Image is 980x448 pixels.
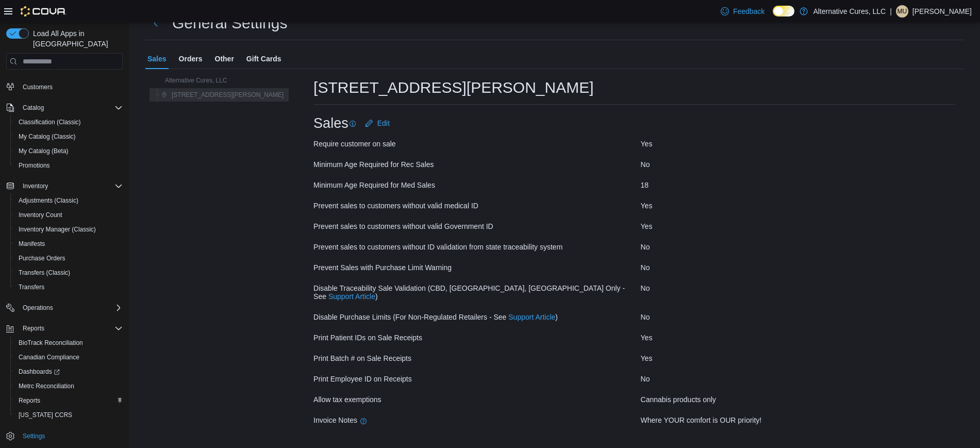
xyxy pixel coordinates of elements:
h1: [STREET_ADDRESS][PERSON_NAME] [313,77,593,98]
div: Cannabis products only [641,395,955,404]
span: Sales [147,48,167,69]
span: Operations [19,302,123,314]
span: Inventory Count [14,209,123,221]
span: Metrc Reconciliation [19,382,74,390]
span: Settings [23,432,45,440]
span: Minimum Age Required for Rec Sales [313,160,434,169]
span: Minimum Age Required for Med Sales [313,181,435,189]
span: Reports [23,324,44,333]
span: Edit [377,118,390,128]
span: Classification (Classic) [19,118,81,126]
button: Classification (Classic) [10,115,127,129]
span: Inventory Manager (Classic) [19,225,96,234]
span: Other [215,48,234,69]
span: Prevent sales to customers without valid medical ID [313,202,478,210]
button: Customers [2,79,127,94]
span: Print Employee ID on Receipts [313,375,412,383]
div: No [641,375,955,383]
button: Inventory [19,180,52,192]
button: Inventory [2,179,127,193]
span: BioTrack Reconciliation [19,339,83,347]
a: Transfers [14,281,48,293]
span: Adjustments (Classic) [19,196,78,205]
a: Promotions [14,159,54,172]
div: Where YOUR comfort is OUR priority! [641,416,955,425]
span: Washington CCRS [14,409,123,421]
span: Print Patient IDs on Sale Receipts [313,334,422,342]
div: Morgan Underhill [896,5,908,18]
a: Reports [14,394,44,407]
div: Yes [641,202,955,210]
button: Inventory Manager (Classic) [10,222,127,237]
span: Customers [23,83,53,91]
span: My Catalog (Beta) [19,147,69,155]
span: Print Batch # on Sale Receipts [313,354,411,362]
span: Transfers [19,283,44,291]
span: [US_STATE] CCRS [19,411,72,419]
div: No [641,313,955,321]
a: Feedback [717,1,769,22]
a: Classification (Classic) [14,116,85,128]
a: Canadian Compliance [14,351,84,363]
p: Alternative Cures, LLC [813,5,886,18]
a: Adjustments (Classic) [14,194,82,207]
button: Operations [19,302,57,314]
span: Canadian Compliance [14,351,123,363]
span: Disable Purchase Limits (For Non-Regulated Retailers - See ) [313,313,558,321]
a: Dashboards [14,366,64,378]
span: Transfers (Classic) [14,267,123,279]
a: BioTrack Reconciliation [14,337,87,349]
div: Yes [641,222,955,230]
span: Prevent Sales with Purchase Limit Warning [313,263,452,272]
span: Alternative Cures, LLC [165,76,227,85]
button: Next [145,13,166,34]
button: My Catalog (Beta) [10,144,127,158]
button: Reports [10,393,127,408]
button: Adjustments (Classic) [10,193,127,208]
span: Customers [19,80,123,93]
span: Operations [23,304,53,312]
img: Cova [21,6,67,16]
a: Support Article [328,292,375,301]
div: No [641,243,955,251]
button: [US_STATE] CCRS [10,408,127,422]
span: Reports [14,394,123,407]
span: My Catalog (Beta) [14,145,123,157]
button: Promotions [10,158,127,173]
span: [STREET_ADDRESS][PERSON_NAME] [172,91,284,99]
div: No [641,160,955,169]
span: Purchase Orders [19,254,65,262]
p: [PERSON_NAME] [912,5,972,18]
a: Purchase Orders [14,252,70,264]
a: Settings [19,430,49,442]
button: Purchase Orders [10,251,127,266]
span: BioTrack Reconciliation [14,337,123,349]
span: MU [898,5,907,18]
span: Dashboards [14,366,123,378]
span: Transfers (Classic) [19,269,70,277]
span: Transfers [14,281,123,293]
div: No [641,284,955,301]
span: Orders [179,48,203,69]
input: Dark Mode [773,6,794,16]
button: Alternative Cures, LLC [151,74,231,87]
span: My Catalog (Classic) [19,132,76,141]
span: Manifests [14,238,123,250]
span: Promotions [19,161,50,170]
span: Allow tax exemptions [313,395,381,404]
span: Settings [19,429,123,442]
span: Inventory [19,180,123,192]
a: Inventory Manager (Classic) [14,223,100,236]
button: Manifests [10,237,127,251]
p: | [890,5,892,18]
a: Transfers (Classic) [14,267,74,279]
span: Require customer on sale [313,140,396,148]
span: Inventory Manager (Classic) [14,223,123,236]
button: Catalog [2,101,127,115]
div: Yes [641,354,955,362]
span: Manifests [19,240,45,248]
a: Dashboards [10,364,127,379]
button: Settings [2,428,127,443]
div: Yes [641,334,955,342]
